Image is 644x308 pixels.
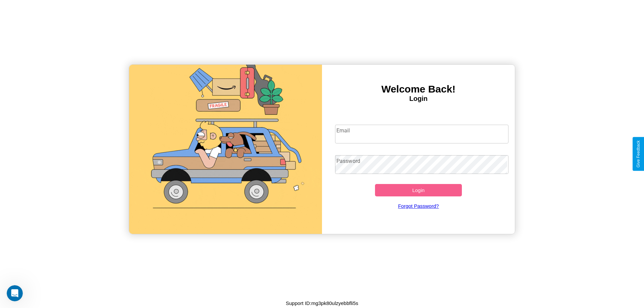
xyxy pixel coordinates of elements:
[322,83,515,95] h3: Welcome Back!
[375,184,462,196] button: Login
[7,285,23,301] iframe: Intercom live chat
[636,140,641,168] div: Give Feedback
[322,95,515,103] h4: Login
[286,299,358,308] p: Support ID: mg3pk80ulzyebbfli5s
[332,196,505,215] a: Forgot Password?
[129,65,322,234] img: gif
